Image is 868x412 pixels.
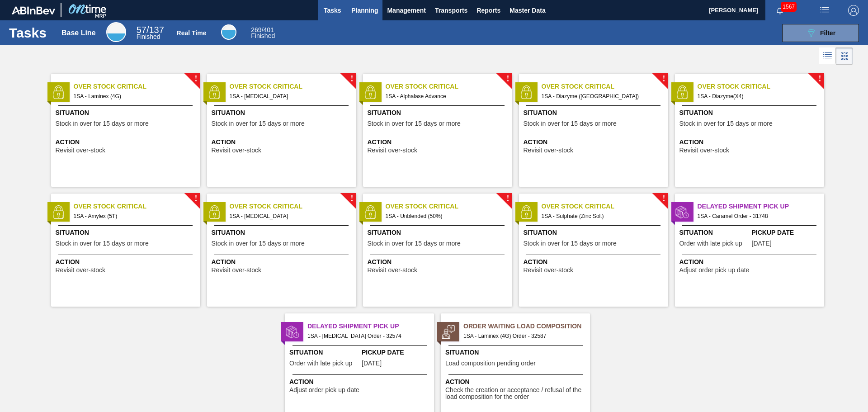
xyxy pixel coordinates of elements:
[679,257,822,267] span: Action
[137,25,164,35] span: / 137
[56,240,149,247] span: Stock in over for 15 days or more
[56,267,105,274] span: Revisit over-stock
[445,387,588,401] span: Check the creation or acceptance / refusal of the load composition for the order
[679,120,773,127] span: Stock in over for 15 days or more
[137,25,146,35] span: 57
[289,387,359,393] span: Adjust order pick up date
[230,91,349,101] span: 1SA - Magnesium Oxide
[194,76,197,82] span: !
[289,360,352,367] span: Order with late pick up
[208,205,221,219] img: status
[818,76,821,82] span: !
[368,240,461,247] span: Stock in over for 15 days or more
[679,228,750,237] span: Situation
[463,331,583,341] span: 1SA - Laminex (4G) Order - 32587
[74,91,193,101] span: 1SA - Laminex (4G)
[542,211,661,221] span: 1SA - Sulphate (Zinc Sol.)
[476,5,500,16] span: Reports
[662,76,665,82] span: !
[679,137,822,147] span: Action
[368,228,510,237] span: Situation
[445,348,588,357] span: Situation
[368,147,417,154] span: Revisit over-stock
[386,82,512,91] span: Over Stock Critical
[363,85,377,99] img: status
[524,257,666,267] span: Action
[61,29,96,37] div: Base Line
[752,228,822,237] span: Pickup Date
[445,377,588,387] span: Action
[819,5,830,16] img: userActions
[74,202,200,211] span: Over Stock Critical
[524,147,573,154] span: Revisit over-stock
[56,120,149,127] span: Stock in over for 15 days or more
[698,91,817,101] span: 1SA - Diazyme(X4)
[52,205,65,219] img: status
[350,195,353,202] span: !
[212,137,354,147] span: Action
[230,211,349,221] span: 1SA - Lactic Acid
[74,211,193,221] span: 1SA - Amylex (5T)
[368,137,510,147] span: Action
[509,5,545,16] span: Master Data
[524,228,666,237] span: Situation
[752,240,772,247] span: 10/08/2025
[212,108,354,118] span: Situation
[194,195,197,202] span: !
[251,26,261,33] span: 269
[212,228,354,237] span: Situation
[251,32,275,39] span: Finished
[307,322,434,331] span: Delayed Shipment Pick Up
[363,205,377,219] img: status
[435,5,467,16] span: Transports
[820,29,835,37] span: Filter
[286,325,299,339] img: status
[524,137,666,147] span: Action
[463,322,590,331] span: Order Waiting Load Composition
[442,325,455,339] img: status
[56,147,105,154] span: Revisit over-stock
[56,137,198,147] span: Action
[542,91,661,101] span: 1SA - Diazyme (MA)
[251,26,274,33] span: / 401
[368,257,510,267] span: Action
[679,108,822,118] span: Situation
[506,195,509,202] span: !
[368,108,510,118] span: Situation
[524,108,666,118] span: Situation
[212,147,261,154] span: Revisit over-stock
[221,24,236,40] div: Real Time
[387,5,426,16] span: Management
[524,267,573,274] span: Revisit over-stock
[698,211,817,221] span: 1SA - Caramel Order - 31748
[698,202,824,211] span: Delayed Shipment Pick Up
[52,85,65,99] img: status
[698,82,824,91] span: Over Stock Critical
[368,120,461,127] span: Stock in over for 15 days or more
[289,348,359,357] span: Situation
[524,120,617,127] span: Stock in over for 15 days or more
[386,202,512,211] span: Over Stock Critical
[12,6,55,14] img: TNhmsLtSVTkK8tSr43FrP2fwEKptu5GPRR3wAAAABJRU5ErkJggg==
[212,240,305,247] span: Stock in over for 15 days or more
[386,91,505,101] span: 1SA - Alphalase Advance
[307,331,427,341] span: 1SA - Dextrose Order - 32574
[351,5,378,16] span: Planning
[662,195,665,202] span: !
[679,267,750,274] span: Adjust order pick up date
[212,257,354,267] span: Action
[212,120,305,127] span: Stock in over for 15 days or more
[368,267,417,274] span: Revisit over-stock
[106,22,126,42] div: Base Line
[542,202,668,211] span: Over Stock Critical
[675,85,689,99] img: status
[56,108,198,118] span: Situation
[137,33,160,40] span: Finished
[350,76,353,82] span: !
[782,24,859,42] button: Filter
[137,26,164,40] div: Base Line
[519,205,533,219] img: status
[519,85,533,99] img: status
[781,2,797,12] span: 1567
[322,5,342,16] span: Tasks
